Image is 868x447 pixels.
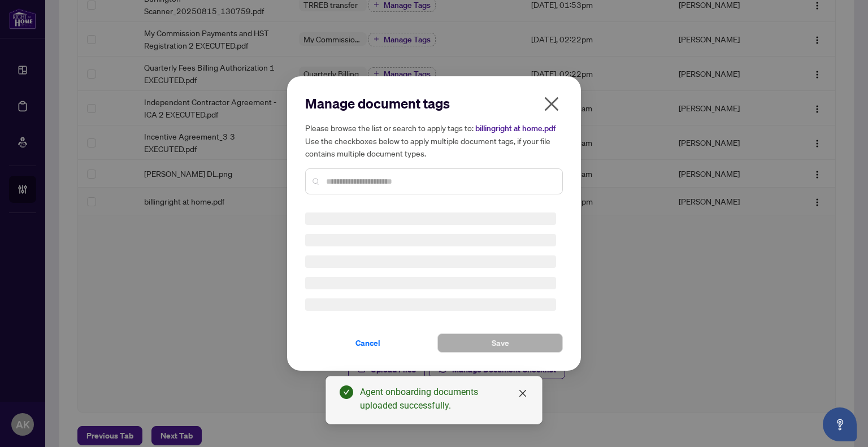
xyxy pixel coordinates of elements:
span: close [542,95,561,113]
span: check-circle [340,385,353,399]
a: Close [517,387,529,400]
span: Cancel [355,334,380,352]
button: Cancel [305,333,431,353]
button: Open asap [823,407,857,441]
div: Agent onboarding documents uploaded successfully. [360,385,528,413]
span: billingright at home.pdf [475,123,555,133]
h5: Please browse the list or search to apply tags to: Use the checkboxes below to apply multiple doc... [305,121,563,159]
span: close [518,389,527,398]
h2: Manage document tags [305,94,563,112]
button: Save [437,333,563,353]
